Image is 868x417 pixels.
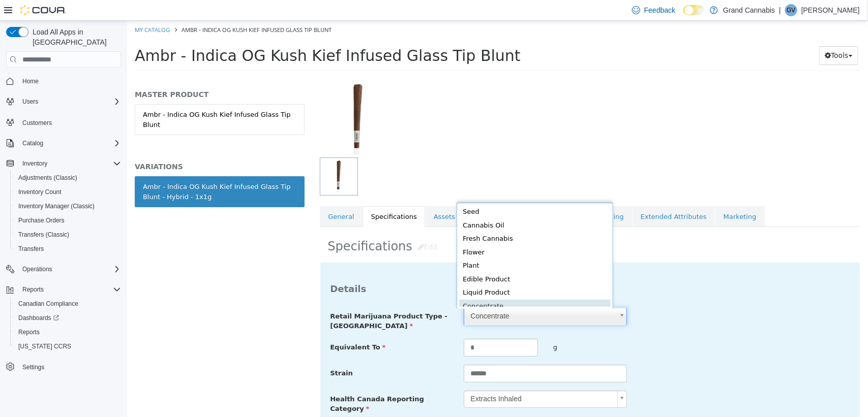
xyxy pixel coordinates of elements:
[18,245,44,253] span: Transfers
[18,202,95,210] span: Inventory Manager (Classic)
[18,75,121,87] span: Home
[2,262,125,276] button: Operations
[14,326,44,338] a: Reports
[18,95,42,108] button: Users
[14,172,81,184] a: Adjustments (Classic)
[14,340,75,352] a: [US_STATE] CCRS
[14,243,121,255] span: Transfers
[14,312,63,324] a: Dashboards
[779,4,781,16] p: |
[18,263,121,275] span: Operations
[801,4,860,16] p: [PERSON_NAME]
[2,74,125,88] button: Home
[14,214,69,227] a: Purchase Orders
[2,136,125,150] button: Catalog
[18,231,69,239] span: Transfers (Classic)
[14,312,121,324] span: Dashboards
[6,70,121,401] nav: Complex example
[14,340,121,352] span: Washington CCRS
[14,229,73,241] a: Transfers (Classic)
[10,297,125,311] button: Canadian Compliance
[28,27,121,47] span: Load All Apps in [GEOGRAPHIC_DATA]
[18,361,48,373] a: Settings
[22,363,44,371] span: Settings
[14,186,121,198] span: Inventory Count
[644,5,675,15] span: Feedback
[22,285,44,294] span: Reports
[2,115,125,130] button: Customers
[14,229,121,241] span: Transfers (Classic)
[683,15,684,16] span: Dark Mode
[18,75,43,87] a: Home
[14,298,121,310] span: Canadian Compliance
[787,4,795,16] span: GV
[18,157,51,170] button: Inventory
[332,279,484,293] div: Concentrate
[14,214,121,227] span: Purchase Orders
[18,116,121,129] span: Customers
[10,213,125,228] button: Purchase Orders
[332,225,484,239] div: Flower
[10,311,125,325] a: Dashboards
[22,77,39,85] span: Home
[18,216,65,224] span: Purchase Orders
[2,156,125,171] button: Inventory
[22,119,52,127] span: Customers
[14,298,82,310] a: Canadian Compliance
[2,94,125,109] button: Users
[18,283,121,296] span: Reports
[18,137,121,149] span: Catalog
[723,4,775,16] p: Grand Cannabis
[18,328,40,336] span: Reports
[18,174,77,182] span: Adjustments (Classic)
[10,199,125,213] button: Inventory Manager (Classic)
[20,5,66,15] img: Cova
[2,360,125,374] button: Settings
[683,5,705,16] input: Dark Mode
[14,186,66,198] a: Inventory Count
[14,200,121,212] span: Inventory Manager (Classic)
[332,265,484,279] div: Liquid Product
[18,137,47,149] button: Catalog
[10,325,125,339] button: Reports
[332,211,484,225] div: Fresh Cannabis
[18,263,56,275] button: Operations
[14,200,99,212] a: Inventory Manager (Classic)
[18,342,71,350] span: [US_STATE] CCRS
[22,98,38,106] span: Users
[332,184,484,198] div: Seed
[18,157,121,170] span: Inventory
[14,243,48,255] a: Transfers
[22,159,47,168] span: Inventory
[10,171,125,185] button: Adjustments (Classic)
[18,283,48,296] button: Reports
[10,242,125,256] button: Transfers
[332,198,484,212] div: Cannabis Oil
[18,95,121,108] span: Users
[332,238,484,252] div: Plant
[2,282,125,297] button: Reports
[18,188,62,196] span: Inventory Count
[14,172,121,184] span: Adjustments (Classic)
[22,265,52,273] span: Operations
[18,361,121,373] span: Settings
[332,252,484,266] div: Edible Product
[14,326,121,338] span: Reports
[22,139,43,147] span: Catalog
[10,228,125,242] button: Transfers (Classic)
[10,339,125,354] button: [US_STATE] CCRS
[10,185,125,199] button: Inventory Count
[18,314,59,322] span: Dashboards
[18,117,56,129] a: Customers
[18,300,78,308] span: Canadian Compliance
[785,4,797,16] div: Guy Vernon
